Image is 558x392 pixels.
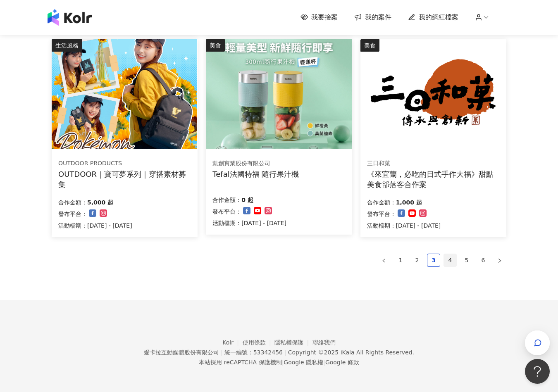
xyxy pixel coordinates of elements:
[460,254,473,267] li: 5
[52,39,197,149] img: 【OUTDOOR】寶可夢系列
[427,254,440,267] li: 3
[497,258,502,263] span: right
[444,254,457,267] li: 4
[58,221,132,230] p: 活動檔期：[DATE] - [DATE]
[396,197,422,207] p: 1,000 起
[382,258,386,263] span: left
[282,359,284,366] span: |
[300,13,338,22] a: 我要接案
[224,349,283,356] div: 統一編號：53342456
[58,209,87,219] p: 發布平台：
[288,349,414,356] div: Copyright © 2025 All Rights Reserved.
[341,349,355,356] a: iKala
[284,359,323,366] a: Google 隱私權
[493,254,506,267] button: right
[367,159,499,168] div: 三日和菓
[221,349,223,356] span: |
[360,39,379,52] div: 美食
[460,254,473,266] a: 5
[284,349,286,356] span: |
[212,195,241,205] p: 合作金額：
[408,13,458,22] a: 我的網紅檔案
[444,254,456,266] a: 4
[212,169,299,179] div: Tefal法國特福 隨行果汁機
[144,349,219,356] div: 愛卡拉互動媒體股份有限公司
[274,339,312,346] a: 隱私權保護
[377,254,391,267] button: left
[87,197,113,207] p: 5,000 起
[360,39,506,149] img: 三日和菓｜手作大福甜點體驗 × 宜蘭在地散策推薦
[394,254,407,267] li: 1
[48,9,92,26] img: logo
[243,339,275,346] a: 使用條款
[312,339,336,346] a: 聯絡我們
[206,39,351,149] img: Tefal法國特福 隨行果汁機開團
[411,254,423,266] a: 2
[394,254,407,266] a: 1
[365,13,391,22] span: 我的案件
[52,39,82,52] div: 生活風格
[212,207,241,216] p: 發布平台：
[367,197,396,207] p: 合作金額：
[58,169,191,190] div: OUTDOOR｜寶可夢系列｜穿搭素材募集
[325,359,359,366] a: Google 條款
[58,197,87,207] p: 合作金額：
[377,254,391,267] li: Previous Page
[206,39,225,52] div: 美食
[410,254,424,267] li: 2
[199,357,359,367] span: 本站採用 reCAPTCHA 保護機制
[212,218,286,228] p: 活動檔期：[DATE] - [DATE]
[222,339,242,346] a: Kolr
[367,169,500,190] div: 《來宜蘭，必吃的日式手作大福》甜點美食部落客合作案
[477,254,489,266] a: 6
[477,254,490,267] li: 6
[323,359,325,366] span: |
[311,13,338,22] span: 我要接案
[212,159,299,168] div: 凱創實業股份有限公司
[354,13,391,22] a: 我的案件
[58,159,191,168] div: OUTDOOR PRODUCTS
[493,254,506,267] li: Next Page
[241,195,253,205] p: 0 起
[525,359,550,384] iframe: Help Scout Beacon - Open
[367,209,396,219] p: 發布平台：
[367,221,441,230] p: 活動檔期：[DATE] - [DATE]
[427,254,440,266] a: 3
[419,13,458,22] span: 我的網紅檔案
